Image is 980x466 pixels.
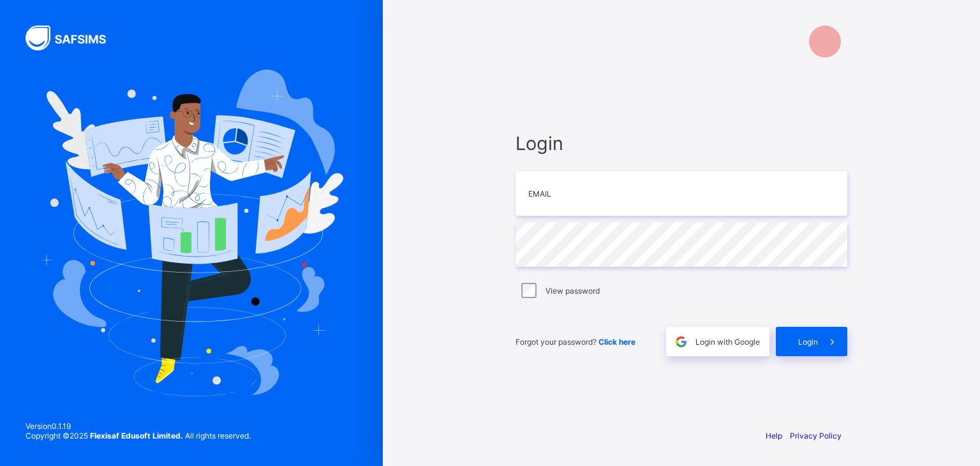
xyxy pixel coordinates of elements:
label: View password [546,286,600,296]
img: google.396cfc9801f0270233282035f929180a.svg [674,334,688,349]
a: Privacy Policy [790,431,842,440]
strong: Flexisaf Edusoft Limited. [90,431,183,440]
a: Help [766,431,782,440]
img: Hero Image [40,70,343,396]
a: Click here [598,337,635,347]
span: Forgot your password? [516,337,635,347]
span: Copyright © 2025 All rights reserved. [26,431,251,440]
span: Login with Google [695,337,760,347]
span: Login [798,337,818,347]
img: SAFSIMS Logo [26,26,121,50]
span: Version 0.1.19 [26,421,251,431]
span: Login [516,132,847,154]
